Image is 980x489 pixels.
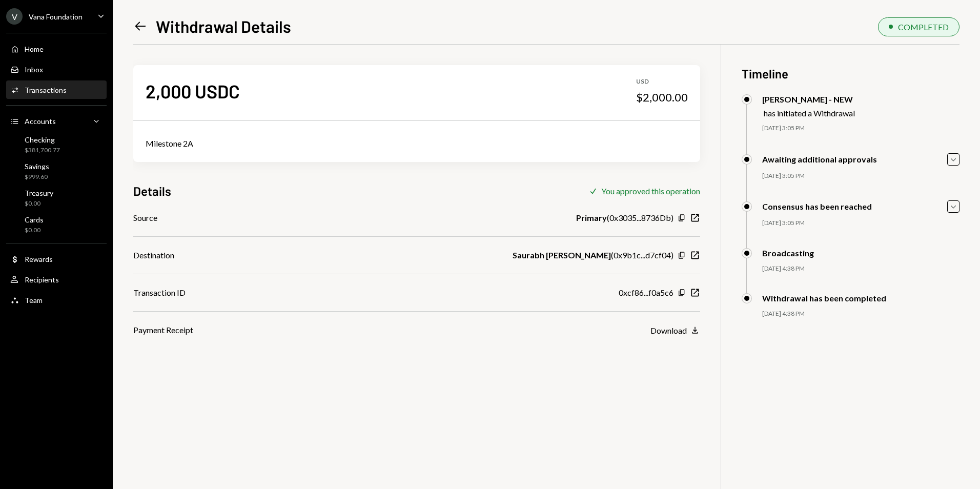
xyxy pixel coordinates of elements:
[25,65,43,74] div: Inbox
[25,173,49,181] div: $999.60
[513,249,673,261] div: ( 0x9b1c...d7cf04 )
[6,80,107,99] a: Transactions
[898,22,949,32] div: COMPLETED
[29,12,83,21] div: Vana Foundation
[25,255,53,263] div: Rewards
[133,249,174,261] div: Destination
[6,8,23,25] div: V
[25,296,43,304] div: Team
[762,293,886,303] div: Withdrawal has been completed
[636,77,688,86] div: USD
[762,154,877,164] div: Awaiting additional approvals
[762,248,814,258] div: Broadcasting
[6,270,107,289] a: Recipients
[762,264,959,273] div: [DATE] 4:38 PM
[25,189,53,197] div: Treasury
[762,219,959,228] div: [DATE] 3:05 PM
[6,159,107,184] a: Savings$999.60
[762,310,959,318] div: [DATE] 4:38 PM
[601,186,700,196] div: You approved this operation
[6,39,107,58] a: Home
[25,215,44,224] div: Cards
[764,108,855,118] div: has initiated a Withdrawal
[6,250,107,268] a: Rewards
[6,212,107,237] a: Cards$0.00
[25,162,49,171] div: Savings
[133,324,193,336] div: Payment Receipt
[25,146,60,155] div: $381,700.77
[146,137,688,150] div: Milestone 2A
[25,199,53,208] div: $0.00
[25,226,44,235] div: $0.00
[6,112,107,130] a: Accounts
[576,212,673,224] div: ( 0x3035...8736Db )
[133,182,171,199] h3: Details
[25,275,59,284] div: Recipients
[762,124,959,133] div: [DATE] 3:05 PM
[650,325,700,336] button: Download
[133,287,186,299] div: Transaction ID
[762,172,959,180] div: [DATE] 3:05 PM
[742,65,959,82] h3: Timeline
[650,325,687,335] div: Download
[6,132,107,157] a: Checking$381,700.77
[619,287,673,299] div: 0xcf86...f0a5c6
[156,16,291,36] h1: Withdrawal Details
[6,291,107,309] a: Team
[25,135,60,144] div: Checking
[146,79,240,103] div: 2,000 USDC
[25,86,67,94] div: Transactions
[636,90,688,105] div: $2,000.00
[576,212,607,224] b: Primary
[25,117,56,126] div: Accounts
[762,201,872,211] div: Consensus has been reached
[25,45,44,53] div: Home
[6,186,107,210] a: Treasury$0.00
[133,212,157,224] div: Source
[513,249,611,261] b: Saurabh [PERSON_NAME]
[762,94,855,104] div: [PERSON_NAME] - NEW
[6,60,107,78] a: Inbox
